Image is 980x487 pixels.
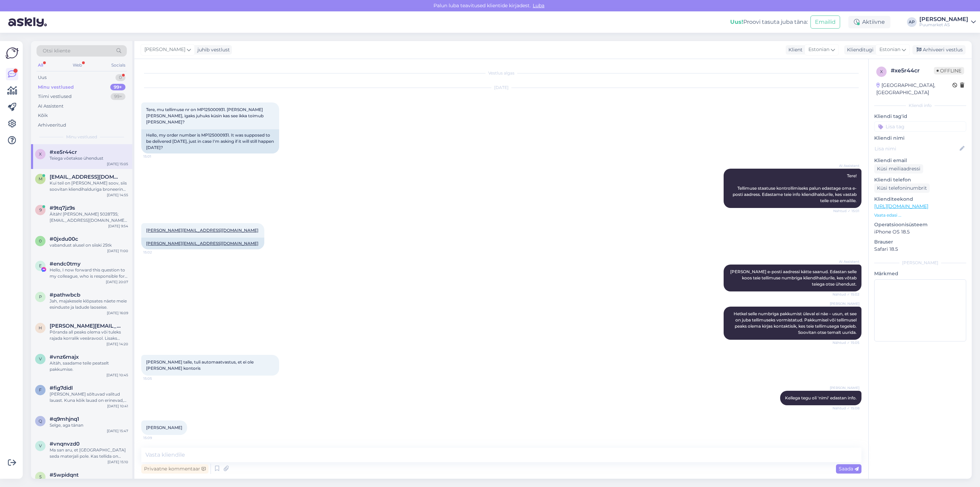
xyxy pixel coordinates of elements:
span: Saada [839,466,859,472]
span: AI Assistent [834,163,859,168]
span: #xe5r44cr [50,149,77,155]
div: [DATE] 10:41 [107,404,128,409]
span: [PERSON_NAME] [830,385,859,390]
span: Tere! Tellimuse staatuse kontrollimiseks palun edastage oma e-posti aadress. Edastame teie info k... [733,173,858,203]
span: x [880,69,883,74]
div: Arhiveeri vestlus [912,45,966,54]
p: iPhone OS 18.5 [874,228,966,236]
div: Aktiivne [848,16,890,28]
span: #endc0tmy [50,261,81,267]
span: Kellega tegu oli 'nimi' edastan info. [785,395,857,400]
div: Äitäh! [PERSON_NAME] 5028735; [EMAIL_ADDRESS][DOMAIN_NAME] 50x150: 3300-40tk; 3900-60tk; 5400-24t... [50,211,128,223]
span: Nähtud ✓ 15:02 [833,292,859,297]
p: Operatsioonisüsteem [874,221,966,228]
span: #pathwbcb [50,292,80,298]
p: Brauser [874,238,966,246]
div: [PERSON_NAME] sõltuvad valitud lauast. Kuna kõik lauad on erinevad, mõõdab laomees laua tihuks. [50,391,128,404]
div: juhib vestlust [195,46,230,53]
span: [PERSON_NAME] [830,301,859,306]
input: Lisa tag [874,121,966,132]
div: [DATE] 16:09 [107,310,128,316]
span: Minu vestlused [66,134,97,140]
div: [DATE] 11:00 [107,248,128,254]
div: 0 [115,74,125,81]
div: Põranda all peaks olema või tuleks rajada korralik veeäravool. Lisaks eeldab selline lahendus ka ... [50,329,128,341]
span: hendrik.savest@gmail.com [50,323,121,329]
div: Kliendi info [874,102,966,109]
div: [DATE] 10:45 [106,372,128,378]
div: Sile [50,478,128,484]
img: Askly Logo [6,47,19,60]
span: Otsi kliente [43,47,70,54]
div: All [37,61,44,70]
span: 15:05 [143,376,169,381]
div: Tiimi vestlused [38,93,72,100]
span: Estonian [808,46,829,53]
div: [DATE] 15:05 [107,161,128,167]
div: AI Assistent [38,103,63,110]
span: Offline [934,67,964,74]
p: Kliendi nimi [874,135,966,142]
a: [PERSON_NAME][EMAIL_ADDRESS][DOMAIN_NAME] [146,228,258,233]
span: 0 [39,238,42,243]
span: #q9mhjnq1 [50,416,79,422]
div: Klienditugi [844,46,874,53]
span: h [39,325,42,330]
a: [PERSON_NAME]Puumarket AS [919,17,976,28]
span: v [39,356,42,361]
div: Küsi meiliaadressi [874,164,923,173]
div: # xe5r44cr [891,67,934,75]
span: Nähtud ✓ 15:05 [833,340,859,345]
span: Luba [531,2,547,9]
span: 15:01 [143,154,169,159]
span: 15:02 [143,250,169,255]
div: Ma san aru, et [GEOGRAPHIC_DATA] seda materjali pole. Kas tellida on võimalik. [50,447,128,459]
div: Kui teil on [PERSON_NAME] soov, siis soovitan kliendihalduriga broneering teha, et [PERSON_NAME] ... [50,180,128,192]
span: [PERSON_NAME] [146,425,182,430]
div: 99+ [111,93,125,100]
div: [PERSON_NAME] [919,17,968,22]
span: e [39,263,42,268]
span: [PERSON_NAME] talle, tuli automaatvastus, et ei ole [PERSON_NAME] kontoris [146,359,255,371]
div: Web [71,61,83,70]
div: [DATE] 14:20 [106,341,128,347]
div: Hello, I now forward this question to my colleague, who is responsible for this. The reply will b... [50,267,128,279]
div: [DATE] 20:07 [106,279,128,285]
span: [PERSON_NAME] [144,46,185,53]
span: #fig7didl [50,385,73,391]
p: Safari 18.5 [874,246,966,253]
div: Klient [786,46,803,53]
b: Uus! [730,19,743,25]
span: x [39,151,42,157]
span: #vnqnvzd0 [50,441,80,447]
div: Uus [38,74,47,81]
div: 99+ [110,84,125,91]
div: [GEOGRAPHIC_DATA], [GEOGRAPHIC_DATA] [876,82,952,96]
span: #9tq7jz9s [50,205,75,211]
div: Socials [110,61,127,70]
span: #vnz6majx [50,354,79,360]
a: [PERSON_NAME][EMAIL_ADDRESS][DOMAIN_NAME] [146,241,258,246]
button: Emailid [810,16,840,29]
div: [DATE] 14:55 [107,192,128,198]
span: 9 [39,207,42,212]
span: AI Assistent [834,259,859,264]
div: Hello, my order number is MP125000931. It was supposed to be delivered [DATE], just in case I'm a... [141,129,279,153]
p: Kliendi email [874,157,966,164]
div: [DATE] 15:47 [107,428,128,434]
p: Märkmed [874,270,966,277]
div: Teiega võetakse ühendust [50,155,128,161]
p: Kliendi tag'id [874,113,966,120]
span: f [39,387,42,392]
span: 5 [39,474,42,479]
div: [DATE] 9:54 [108,223,128,229]
div: Aitäh, saadame teile peatselt pakkumise. [50,360,128,372]
div: Minu vestlused [38,84,74,91]
span: Hetkel selle numbriga pakkumist üleval ei näe – usun, et see on juba tellimuseks vormistatud. Pak... [734,311,858,335]
p: Kliendi telefon [874,176,966,183]
div: [DATE] 15:10 [108,459,128,465]
a: [URL][DOMAIN_NAME] [874,203,928,209]
div: Puumarket AS [919,22,968,28]
span: mairoorav@hotmail.com [50,174,121,180]
div: [PERSON_NAME] [874,260,966,266]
